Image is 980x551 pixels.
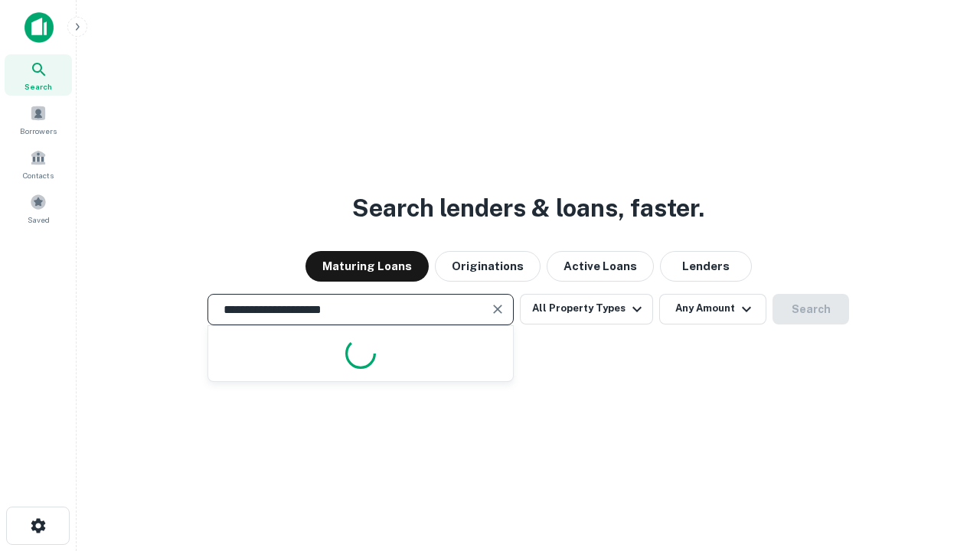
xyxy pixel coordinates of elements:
[5,143,72,184] a: Contacts
[23,169,54,181] span: Contacts
[435,251,541,282] button: Originations
[547,251,654,282] button: Active Loans
[903,429,980,502] iframe: Chat Widget
[28,214,50,226] span: Saved
[352,190,704,227] h3: Search lenders & loans, faster.
[24,80,52,93] span: Search
[660,251,752,282] button: Lenders
[520,294,653,324] button: All Property Types
[5,99,72,140] a: Borrowers
[305,251,429,282] button: Maturing Loans
[5,187,72,229] a: Saved
[24,12,54,43] img: capitalize-icon.png
[487,298,508,320] button: Clear
[20,125,57,137] span: Borrowers
[659,294,766,324] button: Any Amount
[5,54,72,96] a: Search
